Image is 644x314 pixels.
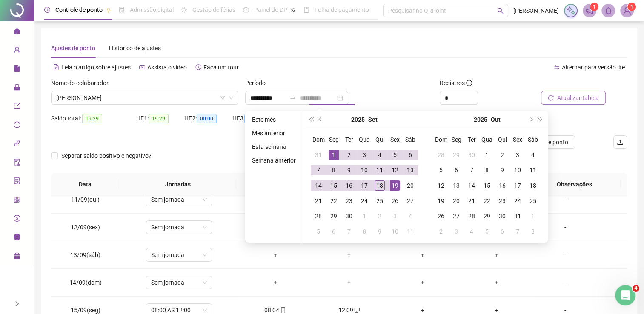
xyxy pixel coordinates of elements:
div: 8 [359,226,369,237]
div: 10 [359,165,369,175]
div: 21 [467,196,477,206]
td: 2025-09-30 [341,208,357,224]
button: next-year [526,111,535,128]
th: Qui [372,132,387,147]
td: 2025-09-07 [311,163,326,178]
th: Ter [341,132,357,147]
th: Qui [495,132,510,147]
td: 2025-08-31 [311,147,326,163]
th: Jornadas [119,173,237,196]
div: 20 [451,196,461,206]
td: 2025-10-09 [372,224,387,239]
button: month panel [368,111,378,128]
td: 2025-11-02 [433,224,449,239]
div: 2 [436,226,446,237]
div: 20 [405,180,415,191]
th: Sáb [403,132,418,147]
span: file-done [119,7,125,13]
span: Ajustes de ponto [51,45,95,51]
td: 2025-10-06 [326,224,341,239]
td: 2025-10-25 [525,193,541,208]
th: Seg [449,132,464,147]
td: 2025-11-04 [464,224,479,239]
span: to [289,94,296,101]
div: 2 [497,150,507,160]
span: dollar [14,211,20,228]
button: prev-year [316,111,325,128]
label: Período [245,78,271,88]
div: 11 [375,165,385,175]
td: 2025-09-30 [464,147,479,163]
td: 2025-10-07 [464,163,479,178]
td: 2025-09-11 [372,163,387,178]
div: - [540,250,590,260]
span: Sem jornada [151,221,207,234]
span: Controle de ponto [55,6,103,13]
th: Sex [510,132,525,147]
span: 1 [593,4,596,10]
td: 2025-11-01 [525,208,541,224]
span: 00:00 [244,114,264,123]
span: Sem jornada [151,276,207,289]
div: 29 [329,211,339,221]
td: 2025-10-20 [449,193,464,208]
th: Entrada 1 [236,173,309,196]
div: 18 [375,180,385,191]
div: 24 [512,196,523,206]
td: 2025-10-09 [495,163,510,178]
span: swap [554,64,560,70]
td: 2025-09-29 [326,208,341,224]
td: 2025-09-05 [387,147,403,163]
th: Seg [326,132,341,147]
th: Ter [464,132,479,147]
span: solution [14,174,20,191]
div: 22 [329,196,339,206]
span: 14/09(dom) [69,279,102,286]
div: 5 [436,165,446,175]
li: Semana anterior [249,155,299,166]
span: 15/09(seg) [71,307,100,314]
td: 2025-09-18 [372,178,387,193]
div: 28 [467,211,477,221]
div: 23 [344,196,354,206]
div: 12 [436,180,446,191]
span: file-text [53,64,59,70]
div: 30 [344,211,354,221]
span: pushpin [291,8,296,13]
div: 16 [497,180,507,191]
div: HE 1: [136,114,184,123]
div: 2 [375,211,385,221]
td: 2025-10-18 [525,178,541,193]
td: 2025-10-24 [510,193,525,208]
div: 13 [405,165,415,175]
div: 23 [497,196,507,206]
div: + [467,278,527,287]
span: Gestão de férias [192,6,235,13]
div: 14 [467,180,477,191]
span: youtube [139,64,145,70]
div: 25 [528,196,538,206]
td: 2025-10-04 [525,147,541,163]
div: 29 [451,150,461,160]
div: + [245,250,305,260]
td: 2025-11-07 [510,224,525,239]
div: 24 [359,196,369,206]
td: 2025-09-28 [311,208,326,224]
td: 2025-10-22 [479,193,495,208]
span: 1 [630,4,633,10]
button: Atualizar tabela [541,91,606,105]
div: 17 [512,180,523,191]
span: Assista o vídeo [147,64,187,71]
button: year panel [474,111,487,128]
span: 12/09(sex) [71,224,100,231]
td: 2025-11-06 [495,224,510,239]
span: home [14,24,20,41]
td: 2025-09-20 [403,178,418,193]
span: qrcode [14,192,20,209]
div: 26 [436,211,446,221]
td: 2025-10-13 [449,178,464,193]
div: 7 [344,226,354,237]
td: 2025-10-21 [464,193,479,208]
div: 27 [405,196,415,206]
div: 6 [451,165,461,175]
